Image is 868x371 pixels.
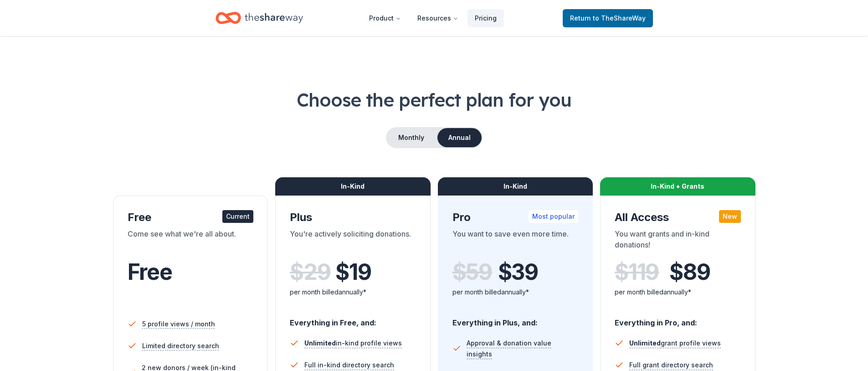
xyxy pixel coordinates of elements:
span: in-kind profile views [304,339,402,347]
div: per month billed annually* [290,287,416,298]
span: Full grant directory search [629,360,713,371]
span: Unlimited [629,339,661,347]
span: grant profile views [629,339,721,347]
div: per month billed annually* [615,287,741,298]
div: per month billed annually* [452,287,579,298]
span: $ 39 [498,259,538,285]
a: Home [216,7,303,29]
div: All Access [615,210,741,225]
div: Everything in Free, and: [290,309,416,329]
div: Come see what we're all about. [128,228,254,254]
div: New [719,210,741,223]
div: Everything in Plus, and: [452,309,579,329]
div: You're actively soliciting donations. [290,228,416,254]
div: Everything in Pro, and: [615,309,741,329]
a: Pricing [467,9,504,27]
div: In-Kind + Grants [600,177,755,196]
span: Full in-kind directory search [304,360,394,371]
div: Most popular [529,210,578,223]
span: Unlimited [304,339,336,347]
button: Monthly [387,128,436,147]
span: Free [128,258,172,285]
span: 5 profile views / month [142,319,215,330]
div: Free [128,210,254,225]
span: $ 19 [335,259,371,285]
span: $ 89 [669,259,710,285]
div: You want to save even more time. [452,228,579,254]
a: Returnto TheShareWay [563,9,653,27]
span: to TheShareWay [593,14,646,22]
div: You want grants and in-kind donations! [615,228,741,254]
div: Pro [452,210,579,225]
span: Return [570,13,646,24]
span: Limited directory search [142,340,219,351]
span: Approval & donation value insights [467,338,578,360]
div: In-Kind [275,177,431,196]
div: Current [222,210,253,223]
button: Product [362,9,408,27]
h1: Choose the perfect plan for you [36,87,832,113]
button: Annual [437,128,482,147]
div: Plus [290,210,416,225]
button: Resources [410,9,466,27]
nav: Main [362,7,504,29]
div: In-Kind [438,177,593,196]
